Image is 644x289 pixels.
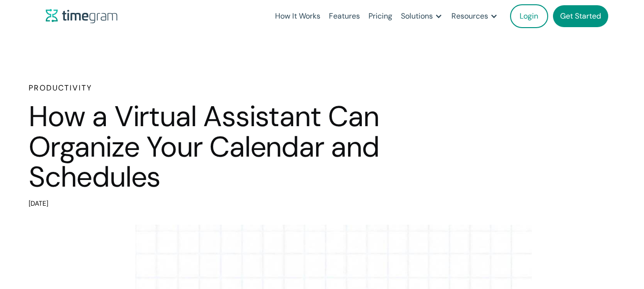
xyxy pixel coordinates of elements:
[451,10,488,23] div: Resources
[553,5,608,27] a: Get Started
[29,101,429,192] h1: How a Virtual Assistant Can Organize Your Calendar and Schedules
[29,82,429,94] h6: Productivity
[401,10,433,23] div: Solutions
[29,197,429,210] div: [DATE]
[510,4,548,28] a: Login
